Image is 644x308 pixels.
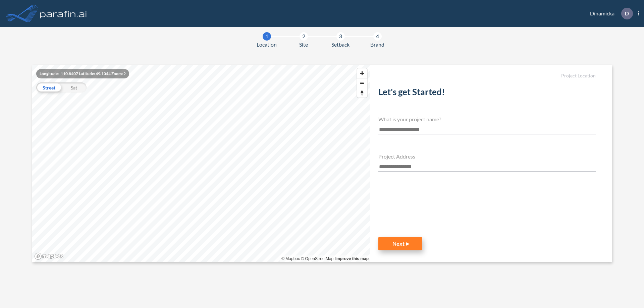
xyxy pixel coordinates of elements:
div: 2 [300,32,308,41]
div: 3 [336,32,345,41]
button: Next [378,237,422,250]
a: Mapbox homepage [34,252,64,260]
span: Setback [331,41,350,49]
h2: Let's get Started! [378,87,596,100]
span: Brand [370,41,384,49]
a: OpenStreetMap [301,256,333,261]
h5: Project Location [378,73,596,79]
div: 4 [373,32,382,41]
button: Zoom in [357,68,367,78]
a: Improve this map [335,256,369,261]
span: Location [257,41,277,49]
div: Dinamicka [580,8,639,19]
div: 1 [263,32,271,41]
div: Sat [61,82,87,93]
h4: Project Address [378,153,596,160]
canvas: Map [32,65,370,262]
button: Reset bearing to north [357,88,367,98]
h4: What is your project name? [378,116,596,122]
p: D [625,10,629,16]
a: Mapbox [281,256,300,261]
div: Longitude: -110.8407 Latitude: 49.1044 Zoom: 2 [36,69,129,78]
span: Site [299,41,308,49]
div: Street [36,82,61,93]
button: Zoom out [357,78,367,88]
img: logo [39,7,88,20]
